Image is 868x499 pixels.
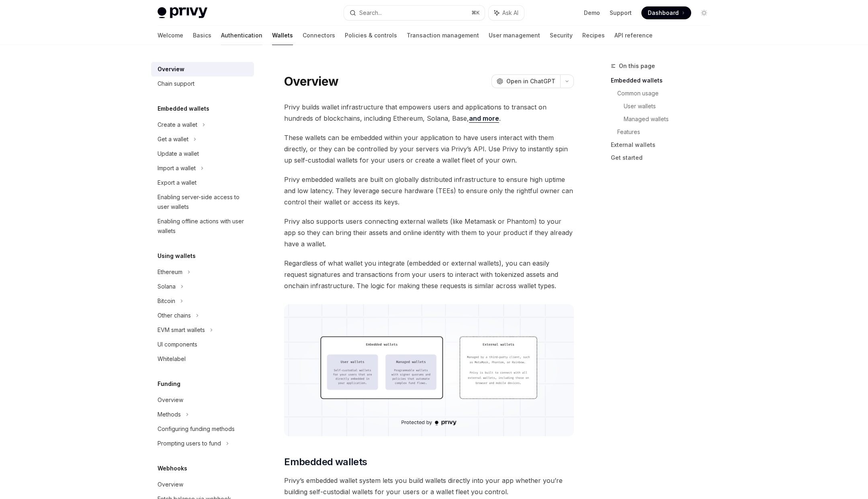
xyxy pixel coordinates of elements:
[491,74,560,88] button: Open in ChatGPT
[284,304,574,436] img: images/walletoverview.png
[158,149,199,159] div: Update a wallet
[158,267,182,277] div: Ethereum
[407,26,479,45] a: Transaction management
[619,61,655,71] span: On this page
[698,6,710,19] button: Toggle dark mode
[158,104,209,113] h5: Embedded wallets
[284,456,367,468] span: Embedded wallets
[158,424,235,434] div: Configuring funding methods
[648,9,679,17] span: Dashboard
[151,422,254,436] a: Configuring funding methods
[158,410,181,419] div: Methods
[151,214,254,238] a: Enabling offline actions with user wallets
[303,26,335,45] a: Connectors
[345,26,397,45] a: Policies & controls
[624,113,717,126] a: Managed wallets
[151,76,254,91] a: Chain support
[284,132,574,166] span: These wallets can be embedded within your application to have users interact with them directly, ...
[344,6,485,20] button: Search...⌘K
[151,477,254,492] a: Overview
[151,62,254,76] a: Overview
[506,77,555,85] span: Open in ChatGPT
[610,9,632,17] a: Support
[611,138,717,151] a: External wallets
[158,192,249,212] div: Enabling server-side access to user wallets
[158,311,191,320] div: Other chains
[151,352,254,366] a: Whitelabel
[469,114,499,123] a: and more
[158,134,188,144] div: Get a wallet
[158,480,183,489] div: Overview
[193,26,211,45] a: Basics
[151,190,254,214] a: Enabling server-side access to user wallets
[284,174,574,208] span: Privy embedded wallets are built on globally distributed infrastructure to ensure high uptime and...
[611,74,717,87] a: Embedded wallets
[158,64,184,74] div: Overview
[158,296,175,306] div: Bitcoin
[151,393,254,407] a: Overview
[158,251,196,261] h5: Using wallets
[550,26,573,45] a: Security
[158,340,197,349] div: UI components
[489,26,540,45] a: User management
[614,26,653,45] a: API reference
[617,87,717,100] a: Common usage
[284,475,574,497] span: Privy’s embedded wallet system lets you build wallets directly into your app whether you’re build...
[158,464,187,473] h5: Webhooks
[158,26,183,45] a: Welcome
[151,337,254,352] a: UI components
[158,325,205,335] div: EVM smart wallets
[502,9,518,17] span: Ask AI
[151,146,254,161] a: Update a wallet
[284,74,338,89] h1: Overview
[158,217,249,236] div: Enabling offline actions with user wallets
[284,216,574,249] span: Privy also supports users connecting external wallets (like Metamask or Phantom) to your app so t...
[611,151,717,164] a: Get started
[158,7,207,19] img: light logo
[272,26,293,45] a: Wallets
[584,9,600,17] a: Demo
[158,439,221,448] div: Prompting users to fund
[471,10,480,16] span: ⌘ K
[158,178,197,188] div: Export a wallet
[221,26,262,45] a: Authentication
[151,175,254,190] a: Export a wallet
[158,395,183,405] div: Overview
[158,282,176,291] div: Solana
[641,6,691,19] a: Dashboard
[158,163,196,173] div: Import a wallet
[617,126,717,138] a: Features
[489,6,524,20] button: Ask AI
[158,379,180,389] h5: Funding
[158,79,194,89] div: Chain support
[582,26,605,45] a: Recipes
[284,101,574,124] span: Privy builds wallet infrastructure that empowers users and applications to transact on hundreds o...
[359,8,382,18] div: Search...
[158,120,197,130] div: Create a wallet
[158,354,186,364] div: Whitelabel
[624,100,717,113] a: User wallets
[284,258,574,291] span: Regardless of what wallet you integrate (embedded or external wallets), you can easily request si...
